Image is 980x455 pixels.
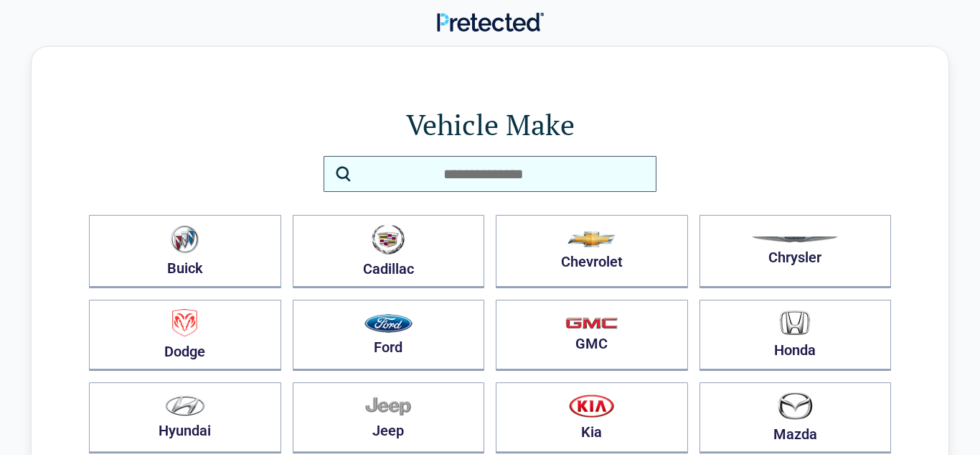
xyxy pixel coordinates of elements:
button: Jeep [293,382,485,454]
button: Chrysler [699,215,892,288]
button: Chevrolet [496,215,688,288]
button: Hyundai [89,382,281,454]
button: Mazda [699,382,892,454]
button: Buick [89,215,281,288]
button: GMC [496,300,688,371]
button: Dodge [89,300,281,371]
button: Honda [699,300,892,371]
button: Cadillac [293,215,485,288]
button: Kia [496,382,688,454]
button: Ford [293,300,485,371]
h1: Vehicle Make [89,104,891,144]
